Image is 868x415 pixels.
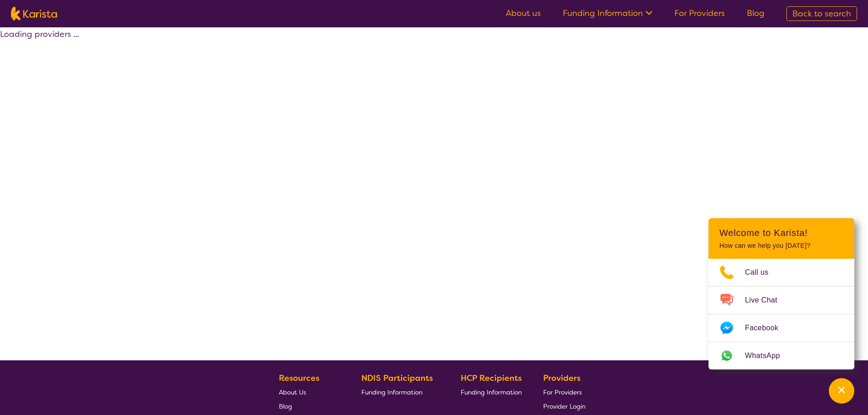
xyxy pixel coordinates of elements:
[461,385,522,399] a: Funding Information
[719,242,843,250] p: How can we help you [DATE]?
[745,293,788,307] span: Live Chat
[719,227,843,238] h2: Welcome to Karista!
[674,8,725,19] a: For Providers
[709,342,854,369] a: Web link opens in a new tab.
[543,388,582,396] span: For Providers
[543,399,586,413] a: Provider Login
[279,399,340,413] a: Blog
[279,373,319,384] b: Resources
[543,402,586,410] span: Provider Login
[279,385,340,399] a: About Us
[563,8,652,19] a: Funding Information
[506,8,541,19] a: About us
[361,373,433,384] b: NDIS Participants
[461,373,522,384] b: HCP Recipients
[745,266,780,279] span: Call us
[709,259,854,369] ul: Choose channel
[361,388,422,396] span: Funding Information
[279,388,306,396] span: About Us
[792,8,851,19] span: Back to search
[461,388,522,396] span: Funding Information
[279,402,292,410] span: Blog
[745,321,789,335] span: Facebook
[11,7,57,20] img: Karista logo
[709,218,854,369] div: Channel Menu
[361,385,440,399] a: Funding Information
[747,8,765,19] a: Blog
[786,6,857,21] a: Back to search
[745,349,791,363] span: WhatsApp
[543,385,586,399] a: For Providers
[543,373,580,384] b: Providers
[829,378,854,404] button: Channel Menu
